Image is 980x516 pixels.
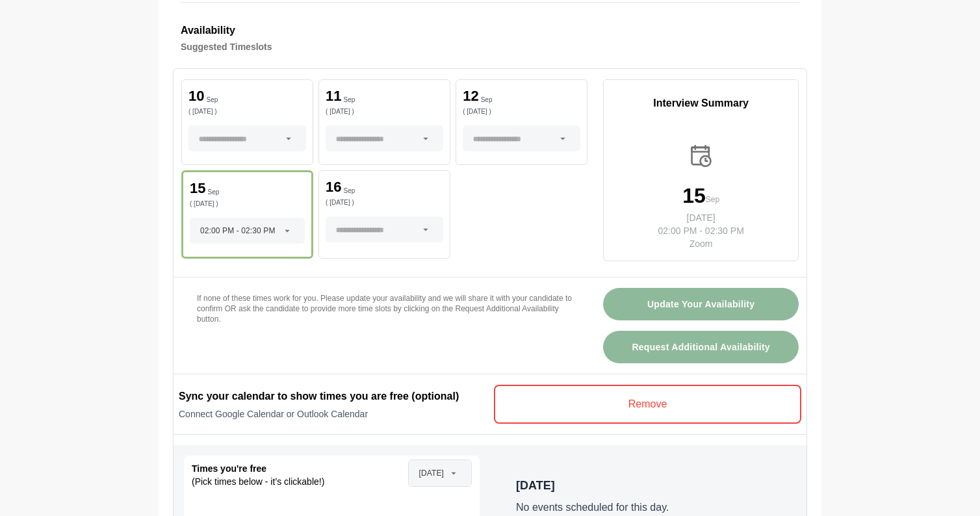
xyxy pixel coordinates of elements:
[181,22,799,39] h3: Availability
[604,96,798,111] p: Interview Summary
[179,407,486,420] p: Connect Google Calendar or Outlook Calendar
[326,89,341,103] p: 11
[190,181,205,196] p: 15
[344,188,355,194] p: Sep
[179,389,486,404] h2: Sync your calendar to show times you are free (optional)
[481,97,493,103] p: Sep
[326,109,443,115] p: ( [DATE] )
[706,193,719,206] p: Sep
[648,211,754,224] p: [DATE]
[197,293,572,324] p: If none of these times work for you. Please update your availability and we will share it with yo...
[190,201,305,207] p: ( [DATE] )
[463,109,580,115] p: ( [DATE] )
[648,237,754,250] p: Zoom
[326,200,443,206] p: ( [DATE] )
[603,288,799,320] button: Update Your Availability
[494,385,801,424] v-button: Remove
[688,142,715,170] img: calender
[326,180,341,194] p: 16
[682,185,706,206] p: 15
[181,39,799,55] h4: Suggested Timeslots
[463,89,478,103] p: 12
[188,109,306,115] p: ( [DATE] )
[516,476,780,495] p: [DATE]
[188,89,204,103] p: 10
[516,500,780,515] p: No events scheduled for this day.
[419,460,444,486] span: [DATE]
[192,462,324,475] p: Times you're free
[648,224,754,237] p: 02:00 PM - 02:30 PM
[344,97,355,103] p: Sep
[200,218,276,244] span: 02:00 PM - 02:30 PM
[192,475,324,488] p: (Pick times below - it’s clickable!)
[603,331,799,363] button: Request Additional Availability
[206,97,218,103] p: Sep
[207,189,219,196] p: Sep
